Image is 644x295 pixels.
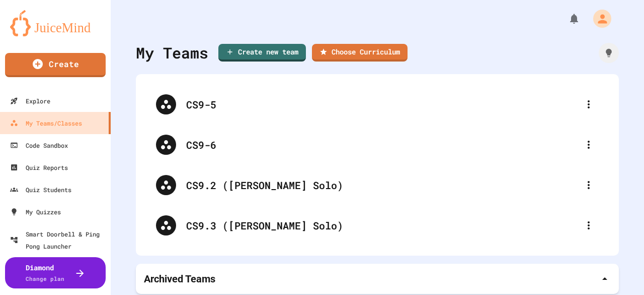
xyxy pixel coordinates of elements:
[186,178,579,193] div: CS9.2 ([PERSON_NAME] Solo)
[583,7,614,30] div: My Account
[10,10,101,36] img: logo-orange.svg
[26,262,64,283] div: Diamond
[549,10,583,27] div: My Notifications
[5,53,106,77] a: Create
[10,161,68,173] div: Quiz Reports
[186,97,579,112] div: CS9-5
[10,228,107,252] div: Smart Doorbell & Ping Pong Launcher
[146,84,609,125] div: CS9-5
[218,44,306,62] a: Create new team
[144,272,215,286] p: Archived Teams
[26,275,64,282] span: Change plan
[5,257,106,288] button: DiamondChange plan
[146,125,609,165] div: CS9-6
[186,137,579,152] div: CS9-6
[599,43,619,63] div: How it works
[10,139,68,151] div: Code Sandbox
[146,205,609,246] div: CS9.3 ([PERSON_NAME] Solo)
[186,218,579,233] div: CS9.3 ([PERSON_NAME] Solo)
[136,41,208,64] div: My Teams
[312,44,408,62] a: Choose Curriculum
[10,95,50,107] div: Explore
[10,184,71,196] div: Quiz Students
[10,206,61,218] div: My Quizzes
[10,117,82,129] div: My Teams/Classes
[146,165,609,205] div: CS9.2 ([PERSON_NAME] Solo)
